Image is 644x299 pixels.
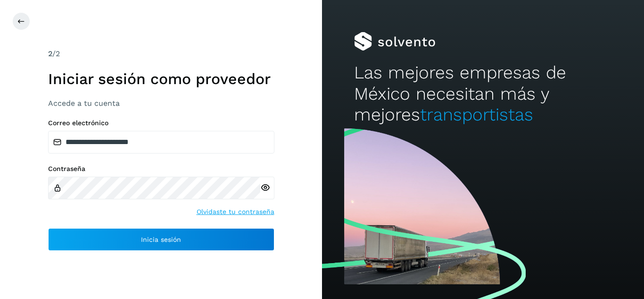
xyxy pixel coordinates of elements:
h3: Accede a tu cuenta [48,99,274,108]
h2: Las mejores empresas de México necesitan más y mejores [354,62,611,125]
button: Inicia sesión [48,228,274,251]
label: Correo electrónico [48,119,274,127]
span: 2 [48,49,52,58]
a: Olvidaste tu contraseña [197,207,274,217]
h1: Iniciar sesión como proveedor [48,70,274,88]
label: Contraseña [48,165,274,173]
div: /2 [48,48,274,60]
span: Inicia sesión [141,236,181,243]
span: transportistas [420,104,533,125]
